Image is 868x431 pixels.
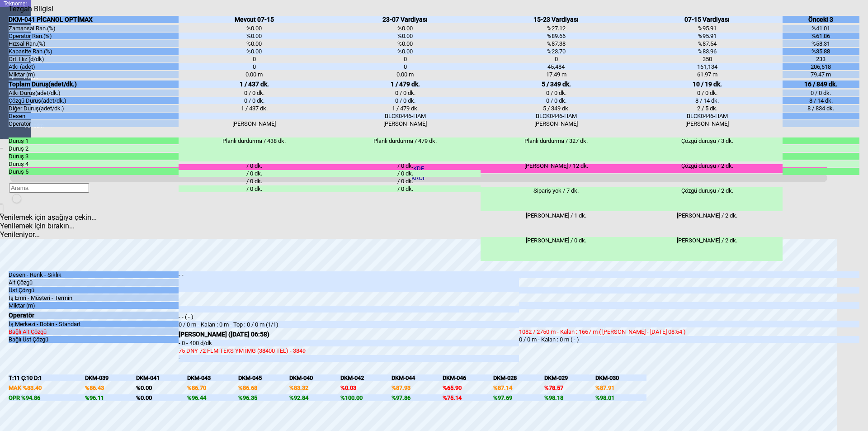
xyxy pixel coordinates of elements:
[493,394,544,401] div: %97.69
[9,81,179,88] div: Toplam Duruş(adet/dk.)
[289,394,340,401] div: %92.84
[481,105,632,112] div: 5 / 349 dk.
[481,81,632,88] div: 5 / 349 dk.
[136,374,187,381] div: DKM-041
[187,384,238,391] div: %86.70
[9,294,179,301] div: İş Emri - Müşteri - Termin
[179,105,330,112] div: 1 / 437 dk.
[9,279,179,286] div: Alt Çözgü
[9,161,179,167] div: Duruş 4
[179,162,330,169] div: / 0 dk.
[493,374,544,381] div: DKM-028
[481,113,632,119] div: BLCK0446-HAM
[632,120,783,127] div: [PERSON_NAME]
[481,71,632,78] div: 17.49 m
[289,384,340,391] div: %83.32
[330,170,481,177] div: / 0 dk.
[544,374,595,381] div: DKM-029
[330,137,481,161] div: Planli durdurma / 479 dk.
[783,40,859,47] div: %58.31
[632,63,783,70] div: 161,134
[238,394,289,401] div: %96.35
[179,90,330,96] div: 0 / 0 dk.
[330,105,481,112] div: 1 / 479 dk.
[330,48,481,55] div: %0.00
[179,63,330,70] div: 0
[632,16,783,23] div: 07-15 Vardiyası
[783,33,859,39] div: %61.86
[783,90,859,96] div: 0 / 0 dk.
[179,48,330,55] div: %0.00
[330,16,481,23] div: 23-07 Vardiyası
[783,16,859,23] div: Önceki 3
[330,90,481,96] div: 0 / 0 dk.
[85,394,136,401] div: %96.11
[481,48,632,55] div: %23.70
[544,384,595,391] div: %78.57
[9,321,179,327] div: İş Merkezi - Bobin - Standart
[238,384,289,391] div: %86.68
[481,187,632,211] div: Sipariş yok / 7 dk.
[9,16,179,23] div: DKM-041 PİCANOL OPTİMAX
[481,16,632,23] div: 15-23 Vardiyası
[179,178,330,185] div: / 0 dk.
[179,347,519,354] div: 75 DNY 72 FLM TEKS YM İMG (38400 TEL) - 3849
[85,374,136,381] div: DKM-039
[544,394,595,401] div: %98.18
[179,120,330,127] div: [PERSON_NAME]
[443,394,494,401] div: %75.14
[9,40,179,47] div: Hızsal Ran.(%)
[330,56,481,62] div: 0
[179,170,330,177] div: / 0 dk.
[9,48,179,55] div: Kapasite Ran.(%)
[783,105,859,112] div: 8 / 834 dk.
[392,394,443,401] div: %97.86
[330,25,481,32] div: %0.00
[481,56,632,62] div: 0
[632,81,783,88] div: 10 / 19 dk.
[519,336,859,343] div: 0 / 0 m - Kalan : 0 m ( - )
[392,374,443,381] div: DKM-044
[179,71,330,78] div: 0.00 m
[481,90,632,96] div: 0 / 0 dk.
[493,384,544,391] div: %87.14
[9,63,179,70] div: Atkı (adet)
[330,97,481,104] div: 0 / 0 dk.
[9,90,179,96] div: Atkı Duruş(adet/dk.)
[179,81,330,88] div: 1 / 437 dk.
[330,33,481,39] div: %0.00
[9,113,179,119] div: Desen
[481,162,632,186] div: [PERSON_NAME] / 12 dk.
[289,374,340,381] div: DKM-040
[9,328,179,335] div: Bağlı Alt Çözgü
[9,384,85,391] div: MAK %83.40
[632,56,783,62] div: 350
[595,384,646,391] div: %87.91
[443,384,494,391] div: %65.90
[179,33,330,39] div: %0.00
[9,271,179,278] div: Desen - Renk - Sıklık
[632,237,783,261] div: [PERSON_NAME] / 2 dk.
[481,120,632,127] div: [PERSON_NAME]
[9,105,179,112] div: Diğer Duruş(adet/dk.)
[783,56,859,62] div: 233
[632,97,783,104] div: 8 / 14 dk.
[783,71,859,78] div: 79.47 m
[9,5,57,13] div: Tezgah Bilgisi
[481,25,632,32] div: %27.12
[136,384,187,391] div: %0.00
[330,113,481,119] div: BLCK0446-HAM
[179,40,330,47] div: %0.00
[330,71,481,78] div: 0.00 m
[9,56,179,62] div: Ort. Hız (d/dk)
[481,33,632,39] div: %89.66
[187,394,238,401] div: %96.44
[179,16,330,23] div: Mevcut 07-15
[9,336,179,343] div: Bağlı Üst Çözgü
[9,145,179,152] div: Duruş 2
[179,331,519,338] div: [PERSON_NAME] ([DATE] 06:58)
[9,97,179,104] div: Çözgü Duruş(adet/dk.)
[9,120,179,127] div: Operatör
[481,63,632,70] div: 45,484
[632,187,783,211] div: Çözgü duruşu / 2 dk.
